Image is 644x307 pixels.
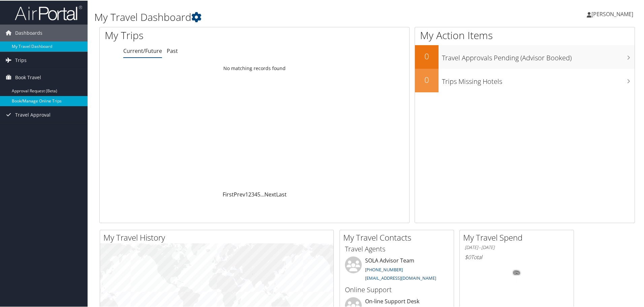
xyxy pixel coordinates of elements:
[415,50,439,61] h2: 0
[251,190,254,197] a: 3
[365,266,403,272] a: [PHONE_NUMBER]
[345,244,449,253] h3: Travel Agents
[465,244,569,250] h6: [DATE] - [DATE]
[276,190,287,197] a: Last
[345,284,449,294] h3: Online Support
[415,73,439,85] h2: 0
[15,106,51,123] span: Travel Approval
[415,44,635,68] a: 0Travel Approvals Pending (Advisor Booked)
[365,274,436,280] a: [EMAIL_ADDRESS][DOMAIN_NAME]
[342,256,452,283] li: SOLA Advisor Team
[223,190,234,197] a: First
[100,62,409,74] td: No matching records found
[591,10,633,17] span: [PERSON_NAME]
[254,190,257,197] a: 4
[415,28,635,42] h1: My Action Items
[248,190,251,197] a: 2
[15,24,42,41] span: Dashboards
[94,9,458,24] h1: My Travel Dashboard
[15,68,41,85] span: Book Travel
[264,190,276,197] a: Next
[442,73,635,86] h3: Trips Missing Hotels
[234,190,245,197] a: Prev
[587,3,640,24] a: [PERSON_NAME]
[167,47,178,54] a: Past
[343,231,454,243] h2: My Travel Contacts
[260,190,264,197] span: …
[415,68,635,92] a: 0Trips Missing Hotels
[463,231,574,243] h2: My Travel Spend
[465,253,569,260] h6: Total
[257,190,260,197] a: 5
[465,253,471,260] span: $0
[105,28,275,42] h1: My Trips
[514,270,519,274] tspan: 0%
[245,190,248,197] a: 1
[442,49,635,62] h3: Travel Approvals Pending (Advisor Booked)
[123,47,162,54] a: Current/Future
[15,4,82,20] img: airportal-logo.png
[103,231,333,243] h2: My Travel History
[15,51,27,68] span: Trips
